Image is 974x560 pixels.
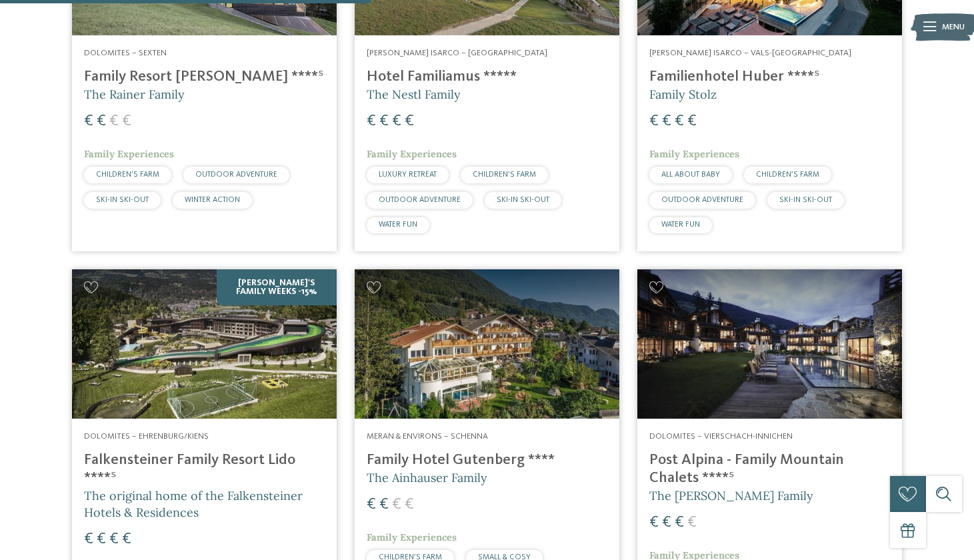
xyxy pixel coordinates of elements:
[687,515,697,531] span: €
[779,196,832,204] span: SKI-IN SKI-OUT
[185,196,240,204] span: WINTER ACTION
[96,196,149,204] span: SKI-IN SKI-OUT
[367,432,488,441] span: Meran & Environs – Schenna
[84,113,93,129] span: €
[84,148,174,160] span: Family Experiences
[649,87,717,102] span: Family Stolz
[379,171,437,179] span: LUXURY RETREAT
[497,196,549,204] span: SKI-IN SKI-OUT
[661,171,720,179] span: ALL ABOUT BABY
[84,488,303,520] span: The original home of the Falkensteiner Hotels & Residences
[97,531,106,547] span: €
[661,221,700,229] span: WATER FUN
[379,113,389,129] span: €
[367,49,547,57] span: [PERSON_NAME] Isarco – [GEOGRAPHIC_DATA]
[662,113,671,129] span: €
[473,171,536,179] span: CHILDREN’S FARM
[84,87,185,102] span: The Rainer Family
[756,171,819,179] span: CHILDREN’S FARM
[84,451,325,487] h4: Falkensteiner Family Resort Lido ****ˢ
[367,148,457,160] span: Family Experiences
[109,531,119,547] span: €
[675,515,684,531] span: €
[649,432,793,441] span: Dolomites – Vierschach-Innichen
[392,113,401,129] span: €
[84,49,167,57] span: Dolomites – Sexten
[122,113,131,129] span: €
[96,171,159,179] span: CHILDREN’S FARM
[379,497,389,513] span: €
[662,515,671,531] span: €
[109,113,119,129] span: €
[661,196,743,204] span: OUTDOOR ADVENTURE
[687,113,697,129] span: €
[637,269,902,418] img: Post Alpina - Family Mountain Chalets ****ˢ
[84,432,209,441] span: Dolomites – Ehrenburg/Kiens
[405,497,414,513] span: €
[367,87,461,102] span: The Nestl Family
[379,196,461,204] span: OUTDOOR ADVENTURE
[405,113,414,129] span: €
[649,49,851,57] span: [PERSON_NAME] Isarco – Vals-[GEOGRAPHIC_DATA]
[649,148,739,160] span: Family Experiences
[367,451,607,469] h4: Family Hotel Gutenberg ****
[355,269,619,418] img: Family Hotel Gutenberg ****
[72,269,337,418] img: Looking for family hotels? Find the best ones here!
[649,68,890,86] h4: Familienhotel Huber ****ˢ
[122,531,131,547] span: €
[649,451,890,487] h4: Post Alpina - Family Mountain Chalets ****ˢ
[367,470,487,485] span: The Ainhauser Family
[195,171,277,179] span: OUTDOOR ADVENTURE
[649,488,813,503] span: The [PERSON_NAME] Family
[649,113,659,129] span: €
[367,531,457,543] span: Family Experiences
[649,515,659,531] span: €
[97,113,106,129] span: €
[367,497,376,513] span: €
[84,68,325,86] h4: Family Resort [PERSON_NAME] ****ˢ
[367,113,376,129] span: €
[379,221,417,229] span: WATER FUN
[84,531,93,547] span: €
[392,497,401,513] span: €
[675,113,684,129] span: €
